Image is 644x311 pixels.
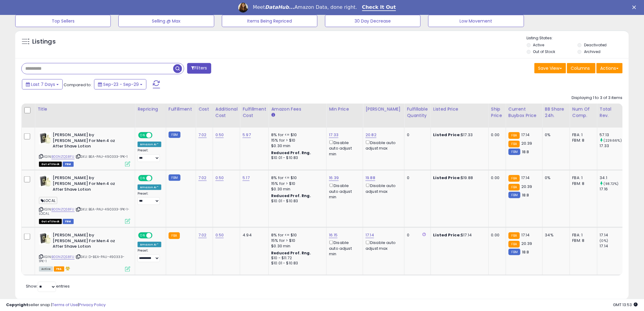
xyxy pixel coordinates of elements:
[567,63,596,73] button: Columns
[31,81,55,87] span: Last 7 Days
[366,239,400,251] div: Disable auto adjust max
[329,182,358,200] div: Disable auto adjust min
[138,148,161,162] div: Preset:
[215,132,224,138] a: 0.50
[366,132,376,138] a: 20.82
[600,132,625,138] div: 57.13
[491,175,501,181] div: 0.00
[329,132,338,138] a: 17.33
[39,162,62,167] span: All listings that are currently out of stock and unavailable for purchase on Amazon
[271,112,275,118] small: Amazon Fees.
[509,241,520,248] small: FBA
[600,243,625,249] div: 17.14
[51,154,75,159] a: B00NZQS8FU
[572,106,595,119] div: Num of Comp.
[534,63,566,73] button: Save View
[522,149,529,155] span: 18.8
[139,133,146,138] span: ON
[52,302,78,308] a: Terms of Use
[329,239,358,257] div: Disable auto adjust min
[54,267,64,272] span: FBA
[509,106,540,119] div: Current Buybox Price
[572,132,593,138] div: FBA: 1
[521,241,532,246] span: 20.39
[509,141,520,147] small: FBA
[366,182,400,194] div: Disable auto adjust max
[600,186,625,192] div: 17.16
[22,79,63,90] button: Last 7 Days
[521,140,532,146] span: 20.39
[572,238,593,243] div: FBM: 8
[53,132,127,151] b: [PERSON_NAME] by [PERSON_NAME] For Men 4 oz After Shave Lotion
[433,106,486,112] div: Listed Price
[53,175,127,194] b: [PERSON_NAME] by [PERSON_NAME] For Men 4 oz After Shave Lotion
[271,132,322,138] div: 8% for <= $10
[600,106,622,119] div: Total Rev.
[545,132,565,138] div: 0%
[169,106,193,112] div: Fulfillment
[63,219,74,224] span: FBM
[51,207,75,212] a: B00NZQS8FU
[271,181,322,186] div: 15% for > $10
[604,138,622,143] small: (229.66%)
[138,185,161,190] div: Amazon AI *
[271,243,322,249] div: $0.30 min
[265,4,295,10] i: DataHub...
[64,82,92,88] span: Compared to:
[491,232,501,238] div: 0.00
[407,175,426,181] div: 0
[271,106,324,112] div: Amazon Fees
[509,149,520,155] small: FBM
[572,95,623,101] div: Displaying 1 to 3 of 3 items
[64,266,71,270] i: hazardous material
[215,106,238,119] div: Additional Cost
[584,42,607,48] label: Deactivated
[39,219,62,224] span: All listings that are currently out of stock and unavailable for purchase on Amazon
[253,4,357,10] div: Meet Amazon Data, done right.
[243,232,264,238] div: 4.94
[521,184,532,189] span: 20.39
[509,249,520,255] small: FBM
[51,254,75,260] a: B00NZQS8FU
[428,15,524,27] button: Low Movement
[572,175,593,181] div: FBA: 1
[152,133,161,138] span: OFF
[600,238,608,243] small: (0%)
[243,106,266,119] div: Fulfillment Cost
[198,132,207,138] a: 7.02
[39,175,130,223] div: ASIN:
[32,37,56,46] h5: Listings
[138,192,161,205] div: Preset:
[271,186,322,192] div: $0.30 min
[329,175,339,181] a: 16.39
[39,207,130,216] span: | SKU: BEA-PAU-490333-1PK-1-LOCAL
[169,232,180,239] small: FBA
[509,232,520,239] small: FBA
[271,250,311,256] b: Reduced Prof. Rng.
[433,232,461,238] b: Listed Price:
[139,233,146,238] span: ON
[584,49,600,54] label: Archived
[527,35,629,41] p: Listing States:
[75,154,128,159] span: | SKU: BEA-PAU-490333-1PK-1
[329,232,338,238] a: 16.15
[600,232,625,238] div: 17.14
[152,233,161,238] span: OFF
[522,249,529,255] span: 18.8
[6,302,28,308] strong: Copyright
[138,106,163,112] div: Repricing
[152,176,161,181] span: OFF
[138,142,161,147] div: Amazon AI *
[39,132,130,166] div: ASIN:
[271,238,322,243] div: 15% for > $10
[198,106,210,112] div: Cost
[53,232,127,251] b: [PERSON_NAME] by [PERSON_NAME] For Men 4 oz After Shave Lotion
[407,132,426,138] div: 0
[366,175,375,181] a: 19.88
[138,249,161,262] div: Preset:
[597,63,623,73] button: Actions
[39,232,51,245] img: 41+IxkET67L._SL40_.jpg
[433,175,484,181] div: $19.88
[198,232,207,238] a: 7.02
[37,106,132,112] div: Title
